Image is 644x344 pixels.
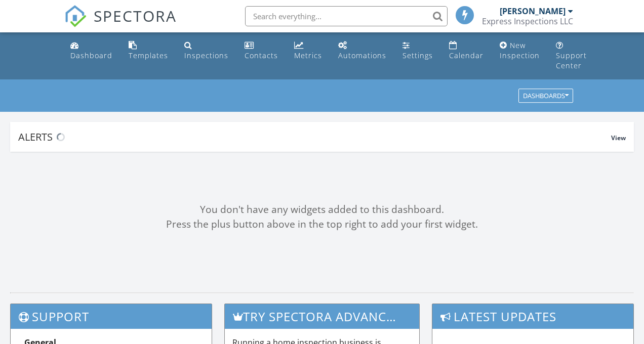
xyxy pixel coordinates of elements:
div: [PERSON_NAME] [500,6,566,16]
span: SPECTORA [94,5,177,26]
div: You don't have any widgets added to this dashboard. [10,202,634,217]
div: Settings [402,51,433,60]
a: Inspections [180,36,232,65]
div: Inspections [184,51,228,60]
div: New Inspection [500,40,540,60]
div: Alerts [18,130,611,144]
input: Search everything... [245,6,448,26]
div: Contacts [245,51,278,60]
h3: Support [11,304,212,329]
div: Dashboards [523,93,569,100]
a: Contacts [240,36,282,65]
img: The Best Home Inspection Software - Spectora [64,5,87,27]
a: Dashboard [66,36,116,65]
button: Dashboards [518,89,573,103]
a: SPECTORA [64,14,177,35]
a: Automations (Basic) [334,36,390,65]
div: Express Inspections LLC [482,16,573,26]
a: New Inspection [496,36,544,65]
a: Settings [398,36,437,65]
a: Metrics [290,36,326,65]
a: Templates [125,36,172,65]
div: Calendar [449,51,484,60]
h3: Try spectora advanced [DATE] [225,304,420,329]
div: Templates [129,51,168,60]
div: Press the plus button above in the top right to add your first widget. [10,217,634,232]
a: Calendar [445,36,488,65]
div: Metrics [294,51,322,60]
span: View [611,134,626,142]
h3: Latest Updates [432,304,633,329]
a: Support Center [552,36,591,75]
div: Dashboard [70,51,112,60]
div: Support Center [556,51,587,70]
div: Automations [338,51,386,60]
